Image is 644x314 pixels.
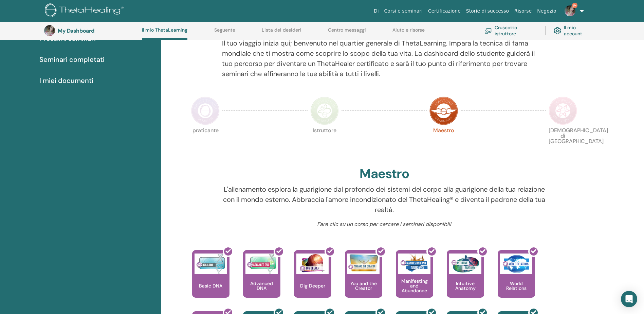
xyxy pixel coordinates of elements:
img: default.jpg [44,25,55,36]
a: Dig Deeper Dig Deeper [294,250,331,311]
img: Dig Deeper [296,254,329,274]
p: Advanced DNA [243,281,280,291]
a: Il mio ThetaLearning [142,27,187,40]
span: 9+ [572,3,577,8]
img: logo.png [45,3,126,19]
a: World Relations World Relations [498,250,535,311]
span: Seminari completati [39,54,105,65]
img: Basic DNA [195,254,227,274]
p: Manifesting and Abundance [396,279,433,293]
a: Il mio account [554,23,593,38]
img: cog.svg [554,25,561,36]
img: Practitioner [191,97,220,125]
a: Corsi e seminari [382,5,425,17]
a: Advanced DNA Advanced DNA [243,250,280,311]
a: Di [371,5,382,17]
img: Intuitive Anatomy [449,254,481,274]
p: [DEMOGRAPHIC_DATA] di [GEOGRAPHIC_DATA] [549,128,577,156]
a: Basic DNA Basic DNA [192,250,229,311]
a: Cruscotto istruttore [484,23,537,38]
a: Manifesting and Abundance Manifesting and Abundance [396,250,433,311]
p: Intuitive Anatomy [447,281,484,291]
a: Negozio [534,5,559,17]
a: Centro messaggi [328,27,366,38]
p: Istruttore [310,128,339,156]
p: You and the Creator [345,281,382,291]
img: Certificate of Science [549,97,577,125]
h3: My Dashboard [58,28,126,34]
img: Advanced DNA [245,254,278,274]
img: You and the Creator [347,254,380,272]
img: Manifesting and Abundance [398,254,430,274]
a: Certificazione [425,5,463,17]
p: Maestro [429,128,458,156]
a: Intuitive Anatomy Intuitive Anatomy [447,250,484,311]
h2: Maestro [360,166,409,182]
img: World Relations [500,254,532,274]
span: I miei documenti [39,75,93,86]
a: Risorse [512,5,534,17]
a: Seguente [214,27,235,38]
p: World Relations [498,281,535,291]
div: Open Intercom Messenger [621,291,637,307]
p: praticante [191,128,220,156]
img: Instructor [310,97,339,125]
p: L'allenamento esplora la guarigione dal profondo dei sistemi del corpo alla guarigione della tua ... [222,184,546,215]
a: Lista dei desideri [262,27,301,38]
img: default.jpg [565,5,575,16]
a: Aiuto e risorse [392,27,425,38]
img: Master [429,97,458,125]
a: Storie di successo [463,5,512,17]
p: Fare clic su un corso per cercare i seminari disponibili [222,220,546,228]
img: chalkboard-teacher.svg [484,28,492,34]
a: You and the Creator You and the Creator [345,250,382,311]
p: Il tuo viaggio inizia qui; benvenuto nel quartier generale di ThetaLearning. Impara la tecnica di... [222,38,546,79]
p: Dig Deeper [297,283,328,288]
